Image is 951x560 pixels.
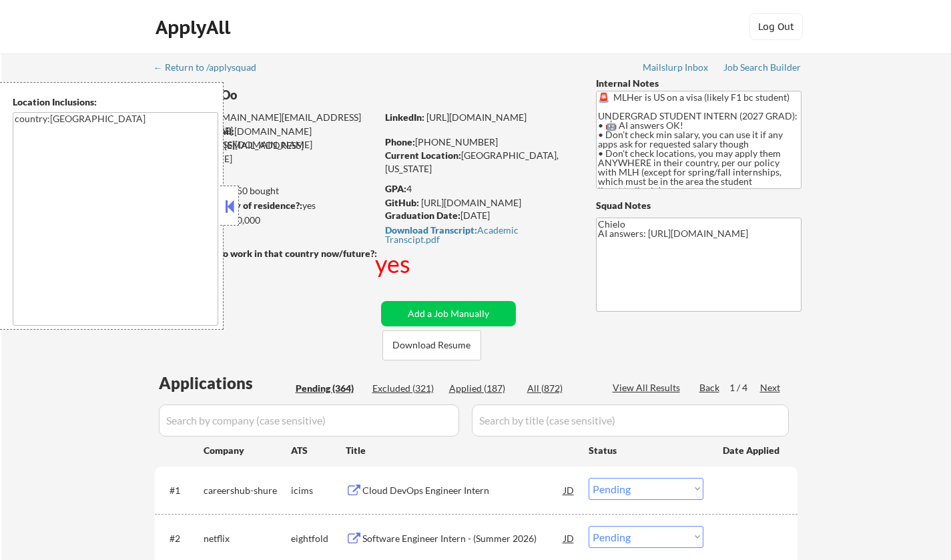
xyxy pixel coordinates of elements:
[362,484,564,497] div: Cloud DevOps Engineer Intern
[749,13,803,40] button: Log Out
[385,111,424,123] strong: LinkedIn:
[159,404,459,437] input: Search by company (case sensitive)
[563,526,576,550] div: JD
[170,532,193,545] div: #2
[154,214,376,227] div: $70,000
[385,224,477,236] strong: Download Transcript:
[346,444,576,457] div: Title
[204,444,291,457] div: Company
[382,330,481,360] button: Download Resume
[472,404,789,437] input: Search by title (case sensitive)
[153,63,269,72] div: ← Return to /applysquad
[155,248,377,259] strong: Will need Visa to work in that country now/future?:
[385,149,574,175] div: [GEOGRAPHIC_DATA], [US_STATE]
[385,182,576,196] div: 4
[291,484,346,497] div: icims
[527,382,594,395] div: All (872)
[372,382,439,395] div: Excluded (321)
[155,16,234,39] div: ApplyAll
[596,199,802,212] div: Squad Notes
[699,381,721,394] div: Back
[385,197,419,208] strong: GitHub:
[385,209,574,222] div: [DATE]
[153,62,269,75] a: ← Return to /applysquad
[729,381,760,394] div: 1 / 4
[155,111,376,137] div: [DOMAIN_NAME][EMAIL_ADDRESS][DOMAIN_NAME]
[362,532,564,545] div: Software Engineer Intern - (Summer 2026)
[385,135,574,149] div: [PHONE_NUMBER]
[385,136,415,148] strong: Phone:
[723,63,802,72] div: Job Search Builder
[155,139,376,165] div: [EMAIL_ADDRESS][DOMAIN_NAME]
[159,375,291,391] div: Applications
[723,444,781,457] div: Date Applied
[385,183,406,194] strong: GPA:
[723,62,802,75] a: Job Search Builder
[596,77,802,90] div: Internal Notes
[643,63,709,72] div: Mailslurp Inbox
[589,438,703,462] div: Status
[155,87,429,103] div: AungNanda Oo
[421,197,521,208] a: [URL][DOMAIN_NAME]
[154,199,372,212] div: yes
[204,484,291,497] div: careershub-shure
[449,382,516,395] div: Applied (187)
[381,301,516,326] button: Add a Job Manually
[291,444,346,457] div: ATS
[170,484,193,497] div: #1
[375,247,413,280] div: yes
[385,150,461,161] strong: Current Location:
[296,382,362,395] div: Pending (364)
[154,184,376,198] div: 187 sent / 250 bought
[155,125,376,151] div: [DOMAIN_NAME][EMAIL_ADDRESS][DOMAIN_NAME]
[13,95,218,109] div: Location Inclusions:
[760,381,781,394] div: Next
[385,226,571,244] div: Academic Transcipt.pdf
[385,225,571,244] a: Download Transcript:Academic Transcipt.pdf
[613,381,684,394] div: View All Results
[563,478,576,502] div: JD
[643,62,709,75] a: Mailslurp Inbox
[385,210,460,221] strong: Graduation Date:
[204,532,291,545] div: netflix
[291,532,346,545] div: eightfold
[426,111,527,123] a: [URL][DOMAIN_NAME]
